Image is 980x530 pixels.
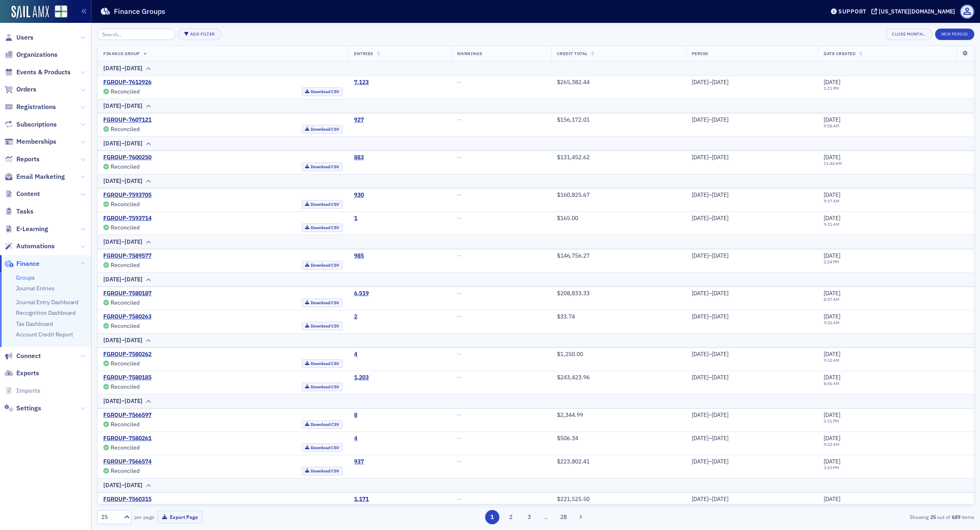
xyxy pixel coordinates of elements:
div: [DATE]–[DATE] [692,290,813,297]
span: [DATE] [824,350,840,358]
span: [DATE] [824,252,840,259]
span: Organizations [16,50,58,59]
label: per page [134,513,154,521]
span: Date Created [824,51,855,56]
img: SailAMX [11,6,49,19]
a: FGROUP-7580261 [103,435,151,442]
span: [DATE] [824,214,840,222]
div: 937 [354,458,364,465]
span: — [457,458,461,465]
span: Exports [16,369,39,378]
div: Reconciled [111,422,140,427]
span: [DATE] [824,289,840,297]
h1: Finance Groups [114,7,165,16]
div: [DATE]–[DATE] [692,435,813,442]
div: 25 [101,513,119,521]
span: Orders [16,85,36,94]
button: 28 [557,510,571,524]
div: [DATE]–[DATE] [103,102,143,110]
button: Export Page [157,511,203,523]
span: Reports [16,155,40,164]
span: [DATE] [824,313,840,320]
button: 3 [522,510,537,524]
a: FGROUP-7566574 [103,458,151,465]
span: Period [692,51,708,56]
a: Download CSV [302,383,343,391]
strong: 689 [950,513,962,521]
time: 3:31 PM [824,418,839,424]
time: 2:24 PM [824,259,839,265]
a: Download CSV [302,200,343,209]
a: Recognition Dashboard [16,309,76,316]
a: Finance [4,259,40,268]
span: Content [16,189,40,198]
span: $208,833.33 [557,289,590,297]
a: Download CSV [302,163,343,171]
div: 6,519 [354,290,369,297]
input: Search… [97,29,175,40]
a: 4 [354,435,357,442]
a: FGROUP-7580187 [103,290,151,297]
div: Reconciled [111,301,140,305]
span: Finance Group [103,51,140,56]
img: SailAMX [55,5,67,18]
a: Tasks [4,207,33,216]
div: [DATE]–[DATE] [692,116,813,124]
a: 7,123 [354,79,369,86]
a: Exports [4,369,39,378]
span: — [457,252,461,259]
a: 1,203 [354,374,369,381]
span: Registrations [16,102,56,111]
a: Connect [4,352,41,361]
a: FGROUP-7560315 [103,496,151,503]
div: [DATE]–[DATE] [692,192,813,199]
a: Content [4,189,40,198]
span: [DATE] [824,434,840,442]
div: [DATE]–[DATE] [692,458,813,465]
a: Download CSV [302,443,343,452]
span: Imports [16,386,40,395]
div: [DATE]–[DATE] [103,139,143,148]
a: 930 [354,192,364,199]
a: Download CSV [302,125,343,134]
div: [DATE]–[DATE] [692,252,813,260]
time: 8:57 AM [824,296,840,302]
span: $2,344.99 [557,411,583,419]
div: [DATE]–[DATE] [103,275,143,284]
span: — [457,154,461,161]
span: Profile [960,4,974,19]
div: Reconciled [111,202,140,207]
span: $506.34 [557,434,578,442]
a: Download CSV [302,467,343,475]
a: E-Learning [4,225,48,234]
span: — [457,434,461,442]
span: Credit Total [557,51,588,56]
a: Groups [16,274,35,281]
a: Organizations [4,50,58,59]
span: — [457,289,461,297]
a: FGROUP-7612926 [103,79,151,86]
span: — [457,350,461,358]
div: [DATE]–[DATE] [103,238,143,246]
span: — [457,214,461,222]
span: Tasks [16,207,33,216]
div: [DATE]–[DATE] [103,64,143,73]
a: FGROUP-7600250 [103,154,151,161]
span: — [457,411,461,419]
span: Entries [354,51,373,56]
a: 1,171 [354,496,369,503]
div: 2 [354,313,357,321]
span: $33.74 [557,313,575,320]
div: [DATE]–[DATE] [692,215,813,222]
div: [DATE]–[DATE] [103,481,143,490]
a: Settings [4,404,41,413]
a: Tax Dashboard [16,320,53,327]
span: $243,423.96 [557,374,590,381]
a: Users [4,33,33,42]
a: 8 [354,412,357,419]
span: [DATE] [824,495,840,503]
a: 985 [354,252,364,260]
span: Subscriptions [16,120,57,129]
div: [DATE]–[DATE] [692,496,813,503]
